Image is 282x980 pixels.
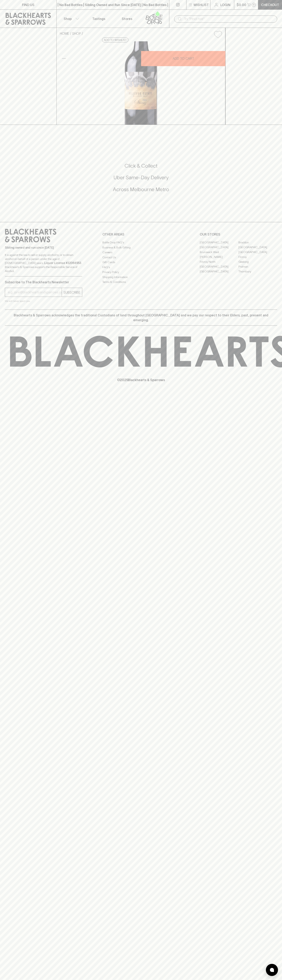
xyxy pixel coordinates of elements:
[8,313,274,322] p: Blackhearts & Sparrows acknowledges the traditional Custodians of land throughout [GEOGRAPHIC_DAT...
[85,10,113,28] a: Tastings
[238,240,277,245] a: Braddon
[5,246,82,250] p: Sibling owned and run since [DATE]
[44,261,81,265] strong: Liquor License #32064953
[22,2,34,7] p: FIND US
[5,299,82,303] p: We will never spam you
[102,38,128,42] button: Add to wishlist
[261,2,279,7] p: Checkout
[60,32,69,35] a: HOME
[92,16,105,21] p: Tastings
[8,289,62,296] input: e.g. jane@blackheartsandsparrows.com.au
[57,10,85,28] button: Shop
[173,56,194,61] p: ADD TO CART
[102,255,180,260] a: Contact Us
[238,254,277,259] a: Fitzroy
[102,260,180,265] a: Gift Cards
[200,245,238,250] a: [GEOGRAPHIC_DATA]
[194,2,209,7] p: Wishlist
[102,245,180,250] a: Business & Bulk Gifting
[141,51,225,66] button: ADD TO CART
[102,265,180,270] a: FAQ's
[200,259,238,264] a: Fitzroy North
[72,32,81,35] a: SHOP
[237,2,246,7] p: $0.00
[238,259,277,264] a: Geelong
[63,290,80,295] p: SUBSCRIBE
[238,245,277,250] a: [GEOGRAPHIC_DATA]
[102,250,180,255] a: Careers
[212,29,224,40] button: Add to wishlist
[238,250,277,254] a: [GEOGRAPHIC_DATA]
[220,2,230,7] p: Login
[102,240,180,245] a: Bottle Drop FAQ's
[200,250,238,254] a: Brunswick West
[270,968,274,972] img: bubble-icon
[102,275,180,279] a: Shipping Information
[5,146,277,214] div: Call to action block
[5,163,277,169] h5: Click & Collect
[62,288,82,297] button: SUBSCRIBE
[102,232,180,237] p: OTHER AREAS
[200,269,238,274] a: [GEOGRAPHIC_DATA]
[238,269,277,274] a: Thornbury
[200,264,238,269] a: [GEOGRAPHIC_DATA]
[253,4,255,6] p: 0
[200,232,277,237] p: OUR STORES
[102,280,180,285] a: Terms & Conditions
[57,41,225,125] img: 39721.png
[5,253,82,273] p: It is against the law to sell or supply alcohol to, or to obtain alcohol on behalf of a person un...
[5,280,82,285] p: Subscribe to The Blackhearts Newsletter
[184,16,274,22] input: Try "Pinot noir"
[238,264,277,269] a: Prahran
[200,240,238,245] a: [GEOGRAPHIC_DATA]
[200,254,238,259] a: [PERSON_NAME]
[122,16,132,21] p: Stores
[5,174,277,181] h5: Uber Same-Day Delivery
[102,270,180,275] a: Privacy Policy
[113,10,141,28] a: Stores
[5,186,277,193] h5: Across Melbourne Metro
[64,16,72,21] p: Shop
